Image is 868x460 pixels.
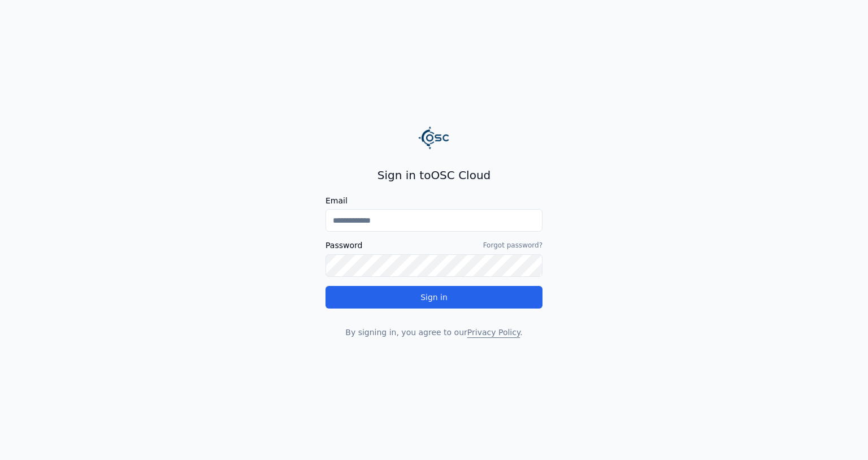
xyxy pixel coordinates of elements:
p: By signing in, you agree to our . [325,327,542,338]
a: Forgot password? [483,241,542,250]
a: Privacy Policy [467,328,520,337]
img: Logo [418,122,450,154]
label: Email [325,197,542,205]
button: Sign in [325,286,542,309]
h2: Sign in to OSC Cloud [325,167,542,183]
label: Password [325,241,362,249]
